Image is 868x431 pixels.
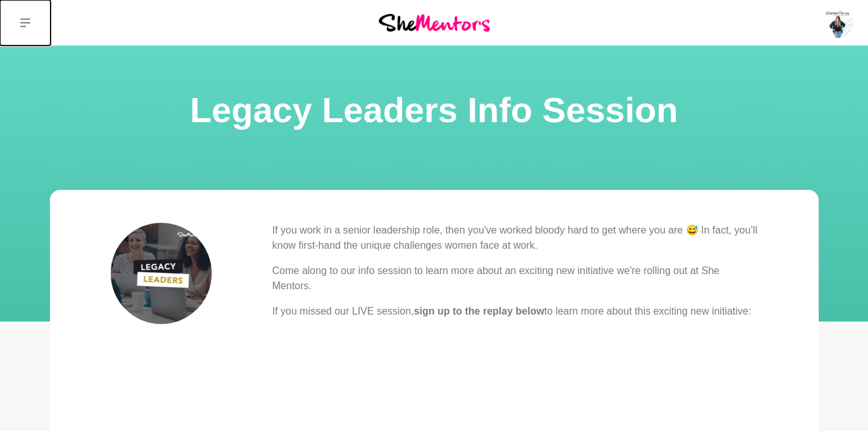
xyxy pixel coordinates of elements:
[272,223,758,253] p: If you work in a senior leadership role, then you've worked bloody hard to get where you are 😅 In...
[379,14,490,31] img: She Mentors Logo
[414,306,544,316] strong: sign up to the replay below
[822,8,853,38] img: Ash Battye
[272,304,758,319] p: If you missed our LIVE session, to learn more about this exciting new initiative:
[272,263,758,294] p: Come along to our info session to learn more about an exciting new initiative we're rolling out a...
[15,86,853,134] h1: Legacy Leaders Info Session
